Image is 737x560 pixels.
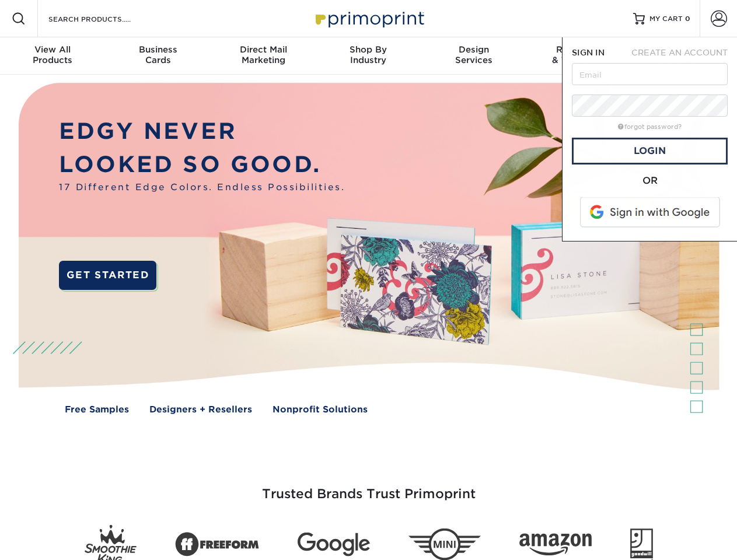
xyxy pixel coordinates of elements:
a: DesignServices [421,37,526,75]
h3: Trusted Brands Trust Primoprint [27,459,710,516]
span: 17 Different Edge Colors. Endless Possibilities. [59,181,345,194]
p: LOOKED SO GOOD. [59,148,345,181]
a: Shop ByIndustry [316,37,421,75]
input: Email [572,63,728,85]
div: Marketing [211,44,316,65]
a: BusinessCards [105,37,210,75]
a: Direct MailMarketing [211,37,316,75]
span: 0 [685,15,690,23]
img: Goodwill [630,528,653,560]
div: OR [572,174,728,188]
a: Designers + Resellers [149,403,252,416]
iframe: Google Customer Reviews [3,524,99,556]
div: & Templates [526,44,631,65]
span: Business [105,44,210,55]
div: Services [421,44,526,65]
img: Primoprint [310,6,427,31]
a: Login [572,138,728,164]
a: Resources& Templates [526,37,631,75]
a: Free Samples [65,403,129,416]
img: Google [298,533,370,556]
div: Industry [316,44,421,65]
span: CREATE AN ACCOUNT [631,48,728,57]
span: Direct Mail [211,44,316,55]
p: EDGY NEVER [59,115,345,148]
a: forgot password? [618,123,682,131]
div: Cards [105,44,210,65]
input: SEARCH PRODUCTS..... [47,12,161,26]
span: Design [421,44,526,55]
span: Resources [526,44,631,55]
a: GET STARTED [59,261,156,290]
a: Nonprofit Solutions [273,403,368,416]
span: SIGN IN [572,48,605,57]
img: Amazon [519,534,592,556]
span: MY CART [649,14,683,24]
span: Shop By [316,44,421,55]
